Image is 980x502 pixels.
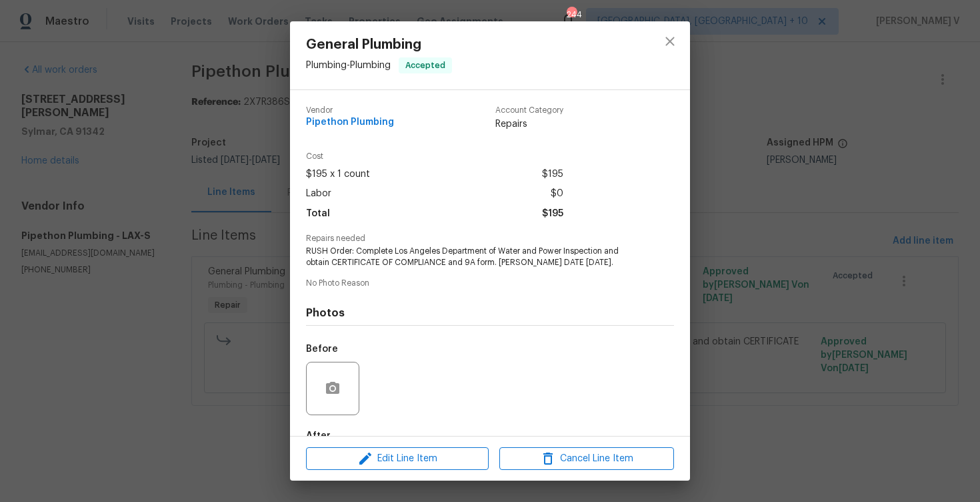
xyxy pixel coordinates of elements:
[400,59,451,72] span: Accepted
[542,165,563,184] span: $195
[306,61,391,70] span: Plumbing - Plumbing
[306,447,489,471] button: Edit Line Item
[306,117,394,128] span: Pipethon Plumbing
[306,184,331,204] span: Labor
[310,451,485,467] span: Edit Line Item
[306,37,452,52] span: General Plumbing
[306,152,563,161] span: Cost
[499,447,674,471] button: Cancel Line Item
[495,106,563,115] span: Account Category
[654,25,686,57] button: close
[306,431,331,441] h5: After
[495,117,563,131] span: Repairs
[551,184,563,204] span: $0
[503,451,670,467] span: Cancel Line Item
[306,246,637,268] span: RUSH Order: Complete Los Angeles Department of Water and Power Inspection and obtain CERTIFICATE ...
[306,306,674,320] h4: Photos
[306,204,330,224] span: Total
[306,165,370,184] span: $195 x 1 count
[306,234,674,243] span: Repairs needed
[306,106,394,115] span: Vendor
[306,344,338,354] h5: Before
[306,279,674,288] span: No Photo Reason
[542,204,563,224] span: $195
[567,8,576,21] div: 244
